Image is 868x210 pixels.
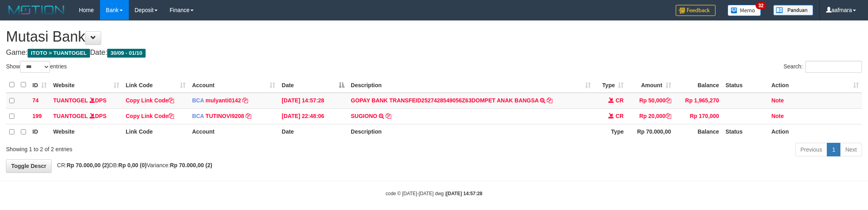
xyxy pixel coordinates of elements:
a: mulyanti0142 [206,97,241,104]
img: MOTION_logo.png [6,4,67,16]
a: Previous [795,143,827,156]
img: Button%20Memo.svg [728,5,761,16]
td: Rp 1,965,270 [674,93,722,109]
a: SUGIONO [351,113,377,119]
td: Rp 50,000 [627,93,674,109]
strong: Rp 70.000,00 (2) [67,162,109,168]
th: Description: activate to sort column ascending [348,77,594,93]
th: Website: activate to sort column ascending [50,77,122,93]
td: DPS [50,108,122,124]
a: GOPAY BANK TRANSFEID2527428549056Z63DOMPET ANAK BANGSA [351,97,538,104]
span: 74 [32,97,39,104]
strong: Rp 0,00 (0) [118,162,147,168]
a: TUANTOGEL [53,113,88,119]
th: Link Code [122,124,189,140]
th: Action: activate to sort column ascending [768,77,862,93]
td: [DATE] 14:57:28 [278,93,348,109]
th: Link Code: activate to sort column ascending [122,77,189,93]
small: code © [DATE]-[DATE] dwg | [386,191,482,196]
td: Rp 20,000 [627,108,674,124]
h4: Game: Date: [6,49,862,57]
th: ID [29,124,50,140]
span: 199 [32,113,42,119]
span: CR [616,97,624,104]
h1: Mutasi Bank [6,29,862,45]
th: Action [768,124,862,140]
span: CR [616,113,624,119]
th: Date [278,124,348,140]
span: BCA [192,97,204,104]
a: TUTINOVI9208 [206,113,244,119]
input: Search: [805,61,862,73]
span: ITOTO > TUANTOGEL [28,49,90,58]
img: panduan.png [773,5,813,16]
a: Copy Rp 50,000 to clipboard [666,97,671,104]
a: Note [771,97,784,104]
a: Copy mulyanti0142 to clipboard [242,97,248,104]
th: Date: activate to sort column descending [278,77,348,93]
td: DPS [50,93,122,109]
select: Showentries [20,61,50,73]
label: Search: [784,61,862,73]
strong: Rp 70.000,00 (2) [170,162,212,168]
a: TUANTOGEL [53,97,88,104]
a: Copy TUTINOVI9208 to clipboard [246,113,251,119]
th: Type: activate to sort column ascending [594,77,627,93]
th: Account [189,124,278,140]
td: Rp 170,000 [674,108,722,124]
label: Show entries [6,61,67,73]
a: Next [840,143,862,156]
th: ID: activate to sort column ascending [29,77,50,93]
th: Status [722,77,768,93]
span: 32 [756,2,766,9]
td: [DATE] 22:48:06 [278,108,348,124]
th: Description [348,124,594,140]
a: Copy Rp 20,000 to clipboard [666,113,671,119]
strong: [DATE] 14:57:28 [446,191,482,196]
th: Amount: activate to sort column ascending [627,77,674,93]
a: Toggle Descr [6,159,52,173]
th: Balance [674,124,722,140]
span: 30/09 - 01/10 [107,49,146,58]
a: Copy GOPAY BANK TRANSFEID2527428549056Z63DOMPET ANAK BANGSA to clipboard [547,97,552,104]
img: Feedback.jpg [676,5,716,16]
th: Account: activate to sort column ascending [189,77,278,93]
th: Balance [674,77,722,93]
a: Note [771,113,784,119]
th: Website [50,124,122,140]
a: Copy Link Code [126,97,174,104]
span: CR: DB: Variance: [53,162,212,168]
a: Copy SUGIONO to clipboard [386,113,391,119]
th: Status [722,124,768,140]
th: Rp 70.000,00 [627,124,674,140]
th: Type [594,124,627,140]
span: BCA [192,113,204,119]
a: 1 [827,143,840,156]
a: Copy Link Code [126,113,174,119]
div: Showing 1 to 2 of 2 entries [6,142,356,153]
